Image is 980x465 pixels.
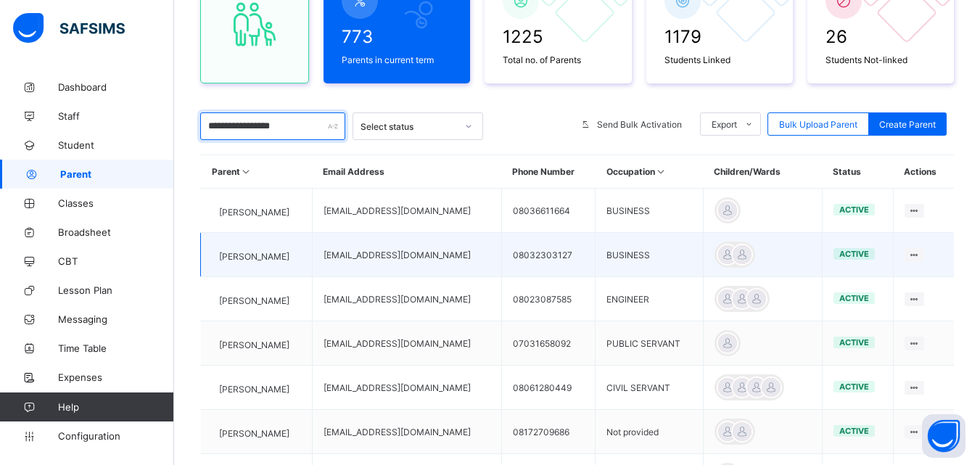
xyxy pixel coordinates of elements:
[501,189,595,233] td: 08036611664
[501,155,595,189] th: Phone Number
[312,277,501,321] td: [EMAIL_ADDRESS][DOMAIN_NAME]
[219,295,289,306] span: [PERSON_NAME]
[839,293,869,303] span: active
[58,81,174,93] span: Dashboard
[501,366,595,410] td: 08061280449
[58,197,174,209] span: Classes
[596,189,703,233] td: BUSINESS
[825,54,936,65] span: Students Not-linked
[664,26,775,47] span: 1179
[839,426,869,436] span: active
[312,189,501,233] td: [EMAIL_ADDRESS][DOMAIN_NAME]
[58,284,174,296] span: Lesson Plan
[501,233,595,277] td: 08032303127
[312,233,501,277] td: [EMAIL_ADDRESS][DOMAIN_NAME]
[893,155,954,189] th: Actions
[822,155,893,189] th: Status
[58,342,174,354] span: Time Table
[58,110,174,122] span: Staff
[219,207,289,218] span: [PERSON_NAME]
[58,371,174,383] span: Expenses
[596,366,703,410] td: CIVIL SERVANT
[219,428,289,439] span: [PERSON_NAME]
[839,205,869,215] span: active
[342,54,452,65] span: Parents in current term
[839,337,869,347] span: active
[312,155,501,189] th: Email Address
[664,54,775,65] span: Students Linked
[58,255,174,267] span: CBT
[712,119,737,130] span: Export
[219,384,289,395] span: [PERSON_NAME]
[839,249,869,259] span: active
[596,155,703,189] th: Occupation
[58,139,174,151] span: Student
[58,430,173,442] span: Configuration
[361,121,456,132] div: Select status
[655,166,667,177] i: Sort in Ascending Order
[825,26,936,47] span: 26
[312,410,501,454] td: [EMAIL_ADDRESS][DOMAIN_NAME]
[501,410,595,454] td: 08172709686
[240,166,252,177] i: Sort in Ascending Order
[501,321,595,366] td: 07031658092
[201,155,313,189] th: Parent
[597,119,682,130] span: Send Bulk Activation
[58,226,174,238] span: Broadsheet
[501,277,595,321] td: 08023087585
[839,382,869,392] span: active
[879,119,936,130] span: Create Parent
[503,54,613,65] span: Total no. of Parents
[596,277,703,321] td: ENGINEER
[58,401,173,413] span: Help
[58,313,174,325] span: Messaging
[219,251,289,262] span: [PERSON_NAME]
[596,233,703,277] td: BUSINESS
[703,155,822,189] th: Children/Wards
[60,168,174,180] span: Parent
[503,26,613,47] span: 1225
[922,414,965,458] button: Open asap
[13,13,125,44] img: safsims
[342,26,452,47] span: 773
[596,410,703,454] td: Not provided
[779,119,857,130] span: Bulk Upload Parent
[596,321,703,366] td: PUBLIC SERVANT
[312,366,501,410] td: [EMAIL_ADDRESS][DOMAIN_NAME]
[312,321,501,366] td: [EMAIL_ADDRESS][DOMAIN_NAME]
[219,340,289,350] span: [PERSON_NAME]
